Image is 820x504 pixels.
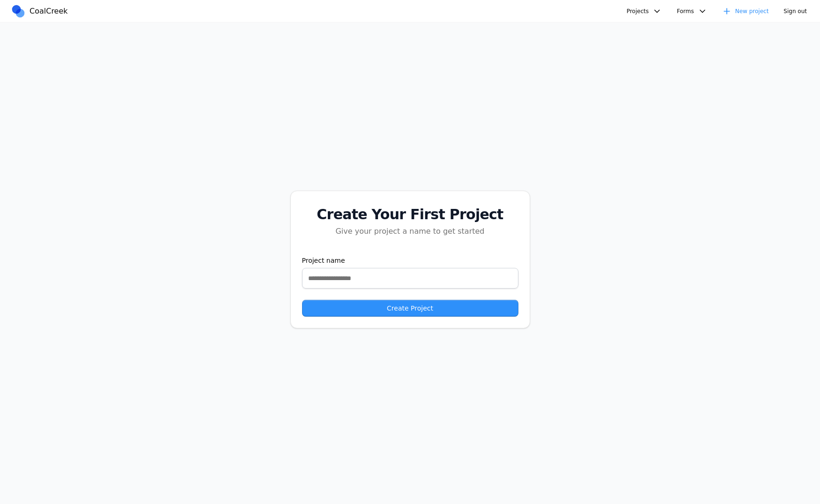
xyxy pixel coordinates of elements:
a: CoalCreek [11,4,72,18]
span: CoalCreek [30,6,68,17]
label: Project name [302,256,518,265]
div: Give your project a name to get started [302,226,518,237]
a: New project [717,4,775,18]
button: Sign out [778,4,813,18]
button: Create Project [302,300,518,317]
button: Projects [621,4,667,18]
button: Forms [671,4,712,18]
div: Create Your First Project [302,206,518,223]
